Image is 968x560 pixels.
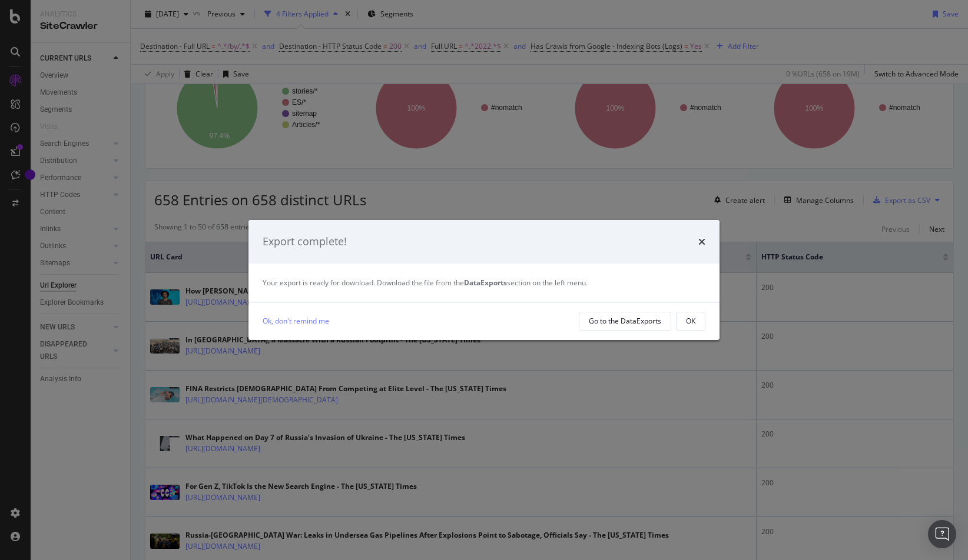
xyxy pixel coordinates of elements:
div: Export complete! [263,234,347,249]
div: modal [248,220,720,340]
span: section on the left menu. [464,278,588,288]
a: Ok, don't remind me [263,315,329,327]
button: OK [676,312,705,331]
div: Open Intercom Messenger [928,520,956,548]
div: Go to the DataExports [589,316,661,326]
div: times [698,234,705,249]
div: OK [686,316,695,326]
button: Go to the DataExports [579,312,671,331]
div: Your export is ready for download. Download the file from the [263,278,705,288]
strong: DataExports [464,278,507,288]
